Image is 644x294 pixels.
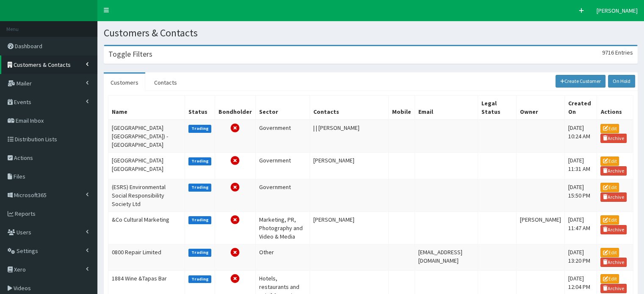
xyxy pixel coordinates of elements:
a: Archive [600,284,627,293]
label: Trading [188,216,211,224]
th: Name [108,96,185,120]
span: Videos [14,284,31,292]
span: Reports [15,210,36,217]
th: Actions [597,96,633,120]
span: [PERSON_NAME] [597,7,638,14]
th: Status [185,96,215,120]
td: Government [255,120,310,153]
a: On Hold [608,75,635,88]
span: Email Inbox [16,117,44,124]
td: 0800 Repair Limited [108,244,185,270]
a: Edit [600,124,619,133]
td: [DATE] 10:24 AM [564,120,597,153]
a: Archive [600,134,627,143]
span: Events [14,98,31,106]
span: Distribution Lists [15,135,57,143]
td: [DATE] 13:20 PM [564,244,597,270]
span: Actions [14,154,33,162]
a: Archive [600,192,627,202]
span: Mailer [17,80,32,87]
a: Edit [600,274,619,283]
h3: Toggle Filters [108,50,152,58]
span: Users [17,228,31,236]
label: Trading [188,125,211,132]
a: Edit [600,248,619,257]
label: Trading [188,249,211,256]
a: Edit [600,157,619,166]
th: Mobile [388,96,415,120]
td: [GEOGRAPHIC_DATA] [GEOGRAPHIC_DATA] [108,153,185,179]
th: Created On [564,96,597,120]
th: Email [415,96,478,120]
a: Archive [600,166,627,176]
label: Trading [188,275,211,283]
span: Xero [14,266,26,273]
td: (ESRS) Environmental Social Responsibility Society Ltd [108,179,185,212]
th: Contacts [310,96,388,120]
a: Customers [104,74,145,91]
a: Archive [600,258,627,267]
label: Trading [188,184,211,191]
span: Entries [615,49,633,56]
th: Bondholder [215,96,255,120]
a: Edit [600,183,619,192]
a: Archive [600,225,627,234]
span: 9716 [602,49,614,56]
td: &Co Cultural Marketing [108,212,185,244]
td: [DATE] 11:31 AM [564,153,597,179]
a: Edit [600,215,619,225]
span: Microsoft365 [14,191,47,199]
th: Owner [516,96,564,120]
td: [DATE] 11:47 AM [564,212,597,244]
span: Dashboard [15,42,42,50]
td: [DATE] 15:50 PM [564,179,597,212]
span: Customers & Contacts [14,61,71,69]
td: [PERSON_NAME] [516,212,564,244]
td: [EMAIL_ADDRESS][DOMAIN_NAME] [415,244,478,270]
a: Contacts [147,74,184,91]
span: Settings [17,247,38,255]
label: Trading [188,157,211,165]
td: [PERSON_NAME] [310,212,388,244]
a: Create Customer [556,75,606,88]
th: Legal Status [478,96,517,120]
th: Sector [255,96,310,120]
span: Files [14,173,25,180]
td: Government [255,153,310,179]
td: Other [255,244,310,270]
td: [GEOGRAPHIC_DATA] [GEOGRAPHIC_DATA]) - [GEOGRAPHIC_DATA] [108,120,185,153]
td: Government [255,179,310,212]
td: [PERSON_NAME] [310,153,388,179]
td: | | [PERSON_NAME] [310,120,388,153]
h1: Customers & Contacts [104,27,638,38]
td: Marketing, PR, Photography and Video & Media [255,212,310,244]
